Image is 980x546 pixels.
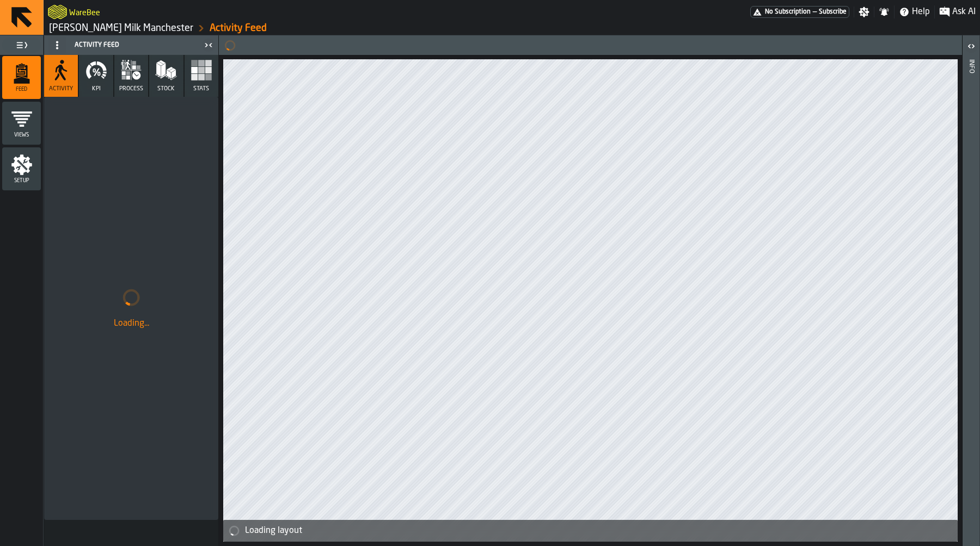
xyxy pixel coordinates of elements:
[49,85,73,92] span: Activity
[2,147,41,191] li: menu Setup
[912,5,930,18] span: Help
[53,317,210,330] div: Loading...
[895,5,934,18] label: button-toggle-Help
[245,524,953,537] div: Loading layout
[210,22,267,34] a: link-to-/wh/i/b09612b5-e9f1-4a3a-b0a4-784729d61419/feed/0549eee4-c428-441c-8388-bb36cec72d2b
[48,22,512,35] nav: Breadcrumb
[819,8,847,16] span: Subscribe
[223,520,958,542] div: alert-Loading layout
[119,85,143,92] span: process
[46,36,201,54] div: Activity Feed
[2,86,41,92] span: Feed
[201,39,216,52] label: button-toggle-Close me
[69,7,100,17] h2: Sub Title
[964,38,979,57] label: button-toggle-Open
[2,102,41,145] li: menu Views
[750,6,849,18] div: Menu Subscription
[952,5,976,18] span: Ask AI
[854,7,874,17] label: button-toggle-Settings
[2,132,41,138] span: Views
[874,7,894,17] label: button-toggle-Notifications
[2,178,41,184] span: Setup
[2,56,41,100] li: menu Feed
[2,38,41,53] label: button-toggle-Toggle Full Menu
[963,35,979,546] header: Info
[935,5,980,18] label: button-toggle-Ask AI
[813,8,817,16] span: —
[49,22,193,34] a: link-to-/wh/i/b09612b5-e9f1-4a3a-b0a4-784729d61419/simulations
[92,85,101,92] span: KPI
[750,6,849,18] a: link-to-/wh/i/b09612b5-e9f1-4a3a-b0a4-784729d61419/pricing/
[193,85,209,92] span: Stats
[765,8,811,16] span: No Subscription
[48,2,67,22] a: logo-header
[157,85,175,92] span: Stock
[967,57,975,543] div: Info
